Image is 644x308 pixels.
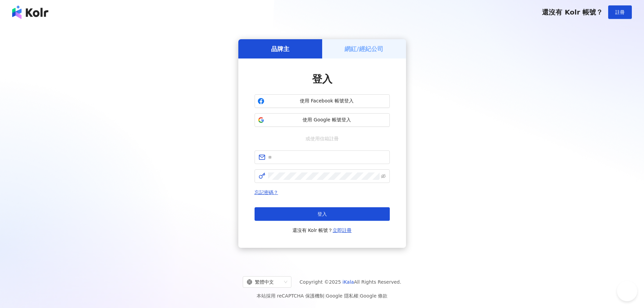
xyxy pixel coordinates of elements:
[255,113,390,127] button: 使用 Google 帳號登入
[292,226,352,234] span: 還沒有 Kolr 帳號？
[358,293,360,299] span: |
[267,98,387,104] span: 使用 Facebook 帳號登入
[615,9,625,15] span: 註冊
[342,279,354,285] a: iKala
[255,190,278,195] a: 忘記密碼？
[360,293,387,299] a: Google 條款
[326,293,358,299] a: Google 隱私權
[324,293,326,299] span: |
[608,5,632,19] button: 註冊
[381,174,386,179] span: eye-invisible
[333,228,352,233] a: 立即註冊
[255,207,390,221] button: 登入
[617,281,637,301] iframe: Help Scout Beacon - Open
[267,117,387,123] span: 使用 Google 帳號登入
[344,45,383,53] h5: 網紅/經紀公司
[312,73,332,85] span: 登入
[301,135,343,142] span: 或使用信箱註冊
[317,211,327,217] span: 登入
[247,277,281,287] div: 繁體中文
[12,5,48,19] img: logo
[300,278,401,286] span: Copyright © 2025 All Rights Reserved.
[542,8,603,16] span: 還沒有 Kolr 帳號？
[255,94,390,108] button: 使用 Facebook 帳號登入
[257,292,387,300] span: 本站採用 reCAPTCHA 保護機制
[271,45,289,53] h5: 品牌主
